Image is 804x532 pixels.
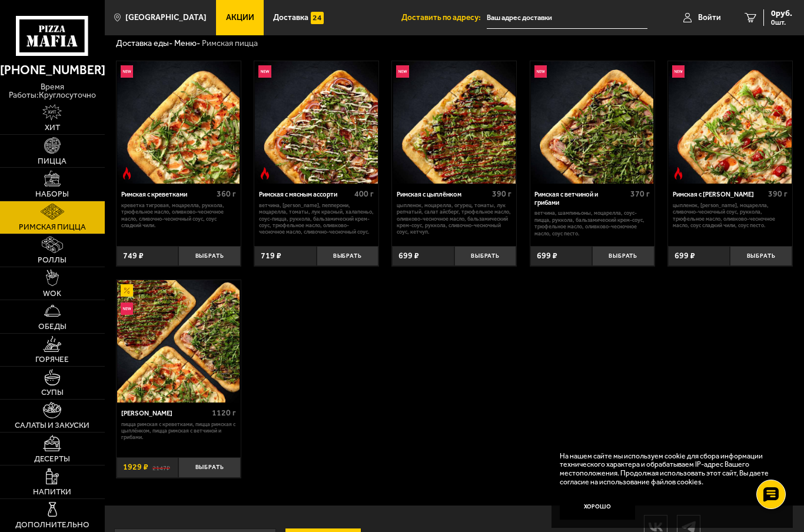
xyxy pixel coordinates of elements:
span: Хит [45,124,60,132]
span: Роллы [38,256,67,264]
span: Доставка [273,14,308,22]
span: Акции [226,14,254,22]
a: НовинкаРимская с ветчиной и грибами [530,61,655,184]
img: Острое блюдо [672,167,685,179]
span: 699 ₽ [675,252,695,260]
button: Выбрать [592,246,654,267]
img: Римская с мясным ассорти [255,61,377,184]
img: Новинка [258,65,271,78]
div: Римская с мясным ассорти [259,191,351,199]
span: Супы [41,388,64,397]
p: Пицца Римская с креветками, Пицца Римская с цыплёнком, Пицца Римская с ветчиной и грибами. [121,421,236,441]
span: 1929 ₽ [123,463,148,471]
p: цыпленок, моцарелла, огурец, томаты, лук репчатый, салат айсберг, трюфельное масло, оливково-чесн... [397,202,511,235]
span: Пицца [38,157,67,165]
button: Хорошо [560,494,635,520]
span: 699 ₽ [537,252,557,260]
span: 749 ₽ [123,252,144,260]
span: [GEOGRAPHIC_DATA] [125,14,207,22]
span: 390 г [768,189,788,199]
a: АкционныйНовинкаМама Миа [117,280,241,403]
span: 400 г [354,189,374,199]
img: Мама Миа [117,280,240,403]
span: Обеды [38,322,67,331]
span: 360 г [217,189,236,199]
button: Выбрать [730,246,792,267]
a: НовинкаРимская с цыплёнком [392,61,516,184]
p: ветчина, [PERSON_NAME], пепперони, моцарелла, томаты, лук красный, халапеньо, соус-пицца, руккола... [259,202,374,235]
img: Римская с креветками [117,61,240,184]
a: Доставка еды- [116,38,172,48]
span: Дополнительно [15,521,89,529]
span: 0 шт. [771,19,792,26]
div: Римская с [PERSON_NAME] [673,191,765,199]
button: Выбрать [454,246,516,267]
img: Новинка [672,65,685,78]
span: Доставить по адресу: [401,14,487,22]
span: 699 ₽ [398,252,419,260]
img: Новинка [121,302,133,315]
p: цыпленок, [PERSON_NAME], моцарелла, сливочно-чесночный соус, руккола, трюфельное масло, оливково-... [673,202,788,229]
p: ветчина, шампиньоны, моцарелла, соус-пицца, руккола, бальзамический крем-соус, трюфельное масло, ... [534,210,649,237]
img: Острое блюдо [258,167,271,179]
a: НовинкаОстрое блюдоРимская с креветками [117,61,241,184]
span: 0 руб. [771,9,792,18]
span: 370 г [630,189,650,199]
a: НовинкаОстрое блюдоРимская с томатами черри [668,61,792,184]
img: Новинка [396,65,408,78]
div: [PERSON_NAME] [121,410,209,418]
span: 390 г [492,189,511,199]
p: креветка тигровая, моцарелла, руккола, трюфельное масло, оливково-чесночное масло, сливочно-чесно... [121,202,236,229]
img: Римская с томатами черри [669,61,791,184]
span: 1120 г [212,408,236,418]
span: Напитки [33,488,71,496]
div: Римская с цыплёнком [397,191,489,199]
input: Ваш адрес доставки [487,7,647,29]
span: Салаты и закуски [15,421,89,430]
div: Римская пицца [202,38,258,49]
span: Войти [698,14,721,22]
button: Выбрать [317,246,378,267]
span: 719 ₽ [261,252,281,260]
p: На нашем сайте мы используем cookie для сбора информации технического характера и обрабатываем IP... [560,452,777,487]
span: Римская пицца [19,223,86,231]
div: Римская с ветчиной и грибами [534,191,627,207]
span: Горячее [35,355,69,364]
div: Римская с креветками [121,191,214,199]
img: Острое блюдо [121,167,133,179]
img: Новинка [534,65,547,78]
img: 15daf4d41897b9f0e9f617042186c801.svg [311,12,323,24]
img: Римская с ветчиной и грибами [531,61,653,184]
s: 2147 ₽ [152,463,170,471]
span: Наборы [35,190,69,198]
img: Акционный [121,284,133,297]
button: Выбрать [178,457,240,478]
a: Меню- [174,38,200,48]
button: Выбрать [178,246,240,267]
img: Римская с цыплёнком [393,61,516,184]
span: Десерты [34,455,70,463]
span: WOK [43,290,61,298]
a: НовинкаОстрое блюдоРимская с мясным ассорти [254,61,378,184]
img: Новинка [121,65,133,78]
